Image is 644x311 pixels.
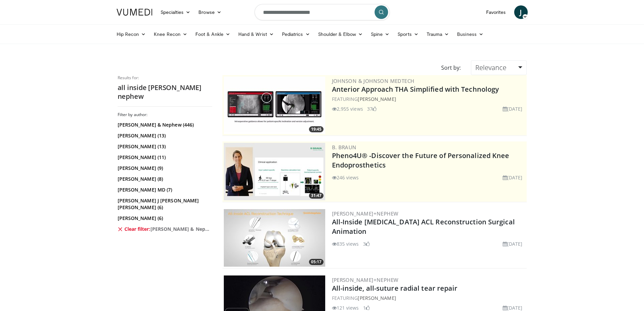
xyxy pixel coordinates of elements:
a: Hand & Wrist [234,27,278,41]
a: 19:45 [224,76,325,134]
li: 2,955 views [332,105,363,112]
div: Sort by: [436,60,466,75]
li: 3 [363,240,370,247]
a: B. Braun [332,144,357,151]
a: Browse [194,5,225,19]
a: [PERSON_NAME] (13) [118,143,211,150]
a: Spine [367,27,393,41]
a: Foot & Ankle [191,27,234,41]
a: [PERSON_NAME] & Nephew (446) [118,121,211,128]
span: 31:47 [309,193,324,199]
div: FEATURING [332,95,525,103]
a: Sports [393,27,423,41]
li: [DATE] [503,105,523,112]
img: 2c749dd2-eaed-4ec0-9464-a41d4cc96b76.300x170_q85_crop-smart_upscale.jpg [224,143,325,200]
img: be17064e-b8f3-44e1-9114-0e89f126bbe4.300x170_q85_crop-smart_upscale.jpg [224,209,325,267]
a: Anterior Approach THA Simplified with Technology [332,85,499,94]
h3: Filter by author: [118,112,212,117]
a: All-Inside [MEDICAL_DATA] ACL Reconstruction Surgical Animation [332,217,515,236]
a: Johnson & Johnson MedTech [332,77,414,84]
a: Shoulder & Elbow [314,27,367,41]
a: 31:47 [224,143,325,200]
li: [DATE] [503,174,523,181]
a: Favorites [482,5,510,19]
img: 06bb1c17-1231-4454-8f12-6191b0b3b81a.300x170_q85_crop-smart_upscale.jpg [224,76,325,134]
span: [PERSON_NAME] & Nephew [150,226,211,232]
a: [PERSON_NAME] [358,295,396,301]
a: J [514,5,528,19]
a: [PERSON_NAME] (9) [118,165,211,172]
a: Trauma [423,27,453,41]
p: Results for: [118,75,212,81]
li: 835 views [332,240,359,247]
a: [PERSON_NAME]+Nephew [332,210,399,217]
span: 19:45 [309,126,324,132]
li: [DATE] [503,240,523,247]
a: Business [453,27,487,41]
a: [PERSON_NAME] (11) [118,154,211,161]
a: Knee Recon [150,27,191,41]
a: [PERSON_NAME] (6) [118,215,211,222]
a: Relevance [471,60,526,75]
a: Specialties [157,5,195,19]
a: All-inside, all-suture radial tear repair [332,284,458,293]
a: 05:17 [224,209,325,267]
li: 246 views [332,174,359,181]
a: [PERSON_NAME] [358,96,396,102]
input: Search topics, interventions [255,4,390,20]
img: VuMedi Logo [117,9,152,16]
a: [PERSON_NAME] (13) [118,132,211,139]
a: [PERSON_NAME] (8) [118,176,211,182]
a: [PERSON_NAME]+Nephew [332,276,399,283]
a: [PERSON_NAME] J [PERSON_NAME] [PERSON_NAME] (6) [118,197,211,211]
a: Pediatrics [278,27,314,41]
a: [PERSON_NAME] MD (7) [118,186,211,193]
span: Relevance [475,63,506,72]
h2: all inside [PERSON_NAME] nephew [118,83,212,101]
div: FEATURING [332,294,525,302]
li: 37 [367,105,377,112]
a: Clear filter:[PERSON_NAME] & Nephew [118,226,211,232]
a: Hip Recon [113,27,150,41]
span: 05:17 [309,259,324,265]
a: Pheno4U® -Discover the Future of Personalized Knee Endoprosthetics [332,151,509,170]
